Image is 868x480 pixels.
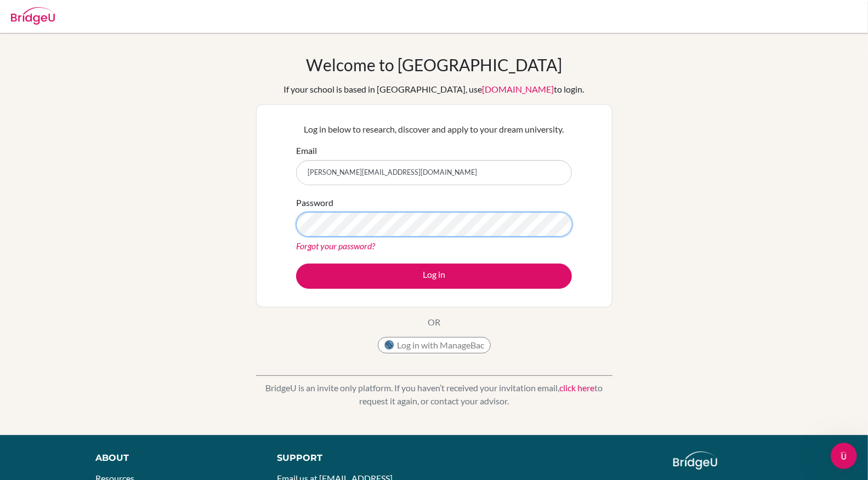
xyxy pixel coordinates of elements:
a: click here [559,382,594,393]
button: Log in [296,264,572,289]
p: BridgeU is an invite only platform. If you haven’t received your invitation email, to request it ... [256,381,612,408]
a: Forgot your password? [296,241,375,251]
p: OR [428,316,440,329]
div: Support [277,452,422,465]
h1: Welcome to [GEOGRAPHIC_DATA] [306,55,562,75]
div: About [95,452,252,465]
iframe: Intercom live chat [831,443,857,469]
div: If your school is based in [GEOGRAPHIC_DATA], use to login. [284,83,585,96]
img: logo_white@2x-f4f0deed5e89b7ecb1c2cc34c3e3d731f90f0f143d5ea2071677605dd97b5244.png [673,452,718,470]
label: Email [296,144,317,157]
img: Bridge-U [11,7,55,25]
button: Log in with ManageBac [378,337,491,353]
a: [DOMAIN_NAME] [483,84,554,94]
p: Log in below to research, discover and apply to your dream university. [296,123,572,136]
label: Password [296,196,333,209]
